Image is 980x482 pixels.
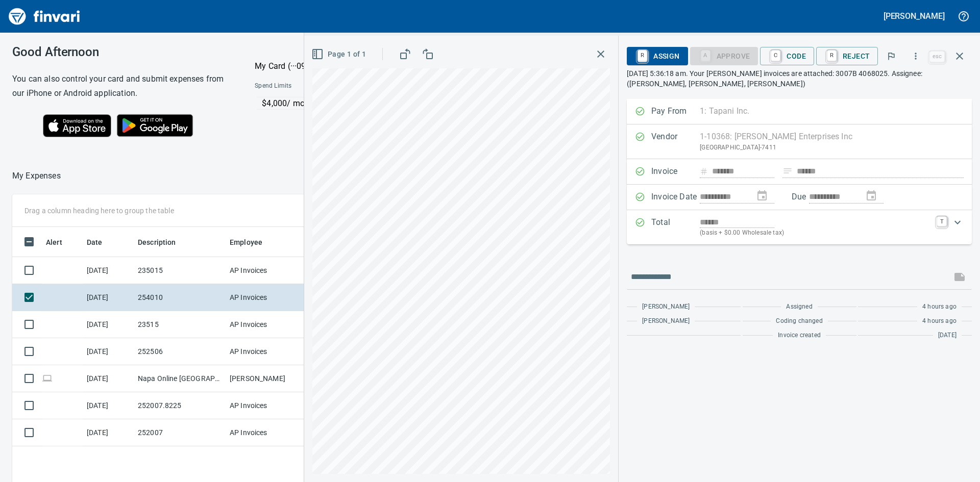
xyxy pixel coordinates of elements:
[134,311,226,338] td: 23515
[937,216,947,226] a: T
[929,51,945,62] a: esc
[776,316,822,326] span: Coding changed
[247,110,470,120] p: Online allowed
[778,331,821,341] span: Invoice created
[87,236,116,248] span: Date
[226,338,302,365] td: AP Invoices
[42,375,53,382] span: Online transaction
[927,44,972,68] span: Close invoice
[134,257,226,284] td: 235015
[83,311,134,338] td: [DATE]
[12,45,229,59] h3: Good Afternoon
[627,210,972,244] div: Expand
[642,316,690,326] span: [PERSON_NAME]
[760,47,814,65] button: CCode
[226,365,302,392] td: [PERSON_NAME]
[922,316,957,326] span: 4 hours ago
[87,236,103,248] span: Date
[922,302,957,312] span: 4 hours ago
[134,338,226,365] td: 252506
[83,392,134,419] td: [DATE]
[786,302,812,312] span: Assigned
[884,11,945,21] h5: [PERSON_NAME]
[134,419,226,446] td: 252007
[226,392,302,419] td: AP Invoices
[262,97,469,110] p: $4,000 / month
[880,45,902,67] button: Flag
[6,4,83,29] img: Finvari
[947,265,972,289] span: This records your message into the invoice and notifies anyone mentioned
[627,47,688,65] button: RAssign
[771,50,780,61] a: C
[83,419,134,446] td: [DATE]
[651,216,700,238] p: Total
[700,228,930,238] p: (basis + $0.00 Wholesale tax)
[635,47,679,65] span: Assign
[138,236,189,248] span: Description
[134,284,226,311] td: 254010
[627,68,972,89] p: [DATE] 5:36:18 am. Your [PERSON_NAME] invoices are attached: 3007B 4068025. Assignee: ([PERSON_NA...
[255,81,380,91] span: Spend Limits
[46,236,76,248] span: Alert
[768,47,806,65] span: Code
[12,72,229,100] h6: You can also control your card and submit expenses from our iPhone or Android application.
[642,302,690,312] span: [PERSON_NAME]
[134,365,226,392] td: Napa Online [GEOGRAPHIC_DATA] [GEOGRAPHIC_DATA]
[226,257,302,284] td: AP Invoices
[938,331,957,341] span: [DATE]
[83,284,134,311] td: [DATE]
[309,45,370,64] button: Page 1 of 1
[824,47,870,65] span: Reject
[881,8,947,24] button: [PERSON_NAME]
[83,257,134,284] td: [DATE]
[690,51,758,60] div: Coding Required
[226,419,302,446] td: AP Invoices
[83,338,134,365] td: [DATE]
[638,50,647,61] a: R
[12,170,61,182] nav: breadcrumb
[24,206,174,216] p: Drag a column heading here to group the table
[230,236,276,248] span: Employee
[816,47,878,65] button: RReject
[827,50,837,61] a: R
[226,311,302,338] td: AP Invoices
[255,60,331,72] p: My Card (···0995)
[313,48,366,61] span: Page 1 of 1
[12,170,61,182] p: My Expenses
[46,236,62,248] span: Alert
[134,392,226,419] td: 252007.8225
[138,236,176,248] span: Description
[904,45,927,67] button: More
[226,284,302,311] td: AP Invoices
[111,109,199,142] img: Get it on Google Play
[83,365,134,392] td: [DATE]
[43,114,111,137] img: Download on the App Store
[230,236,262,248] span: Employee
